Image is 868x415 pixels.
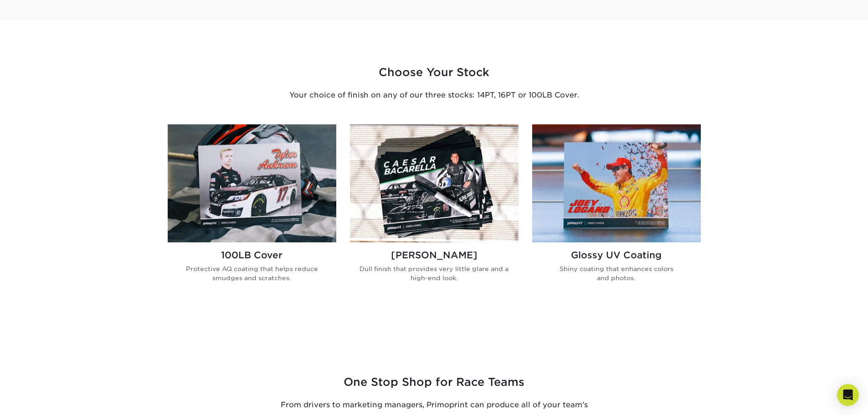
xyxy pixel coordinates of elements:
a: Glossy UV Coated Autograph Cards Glossy UV Coating Shiny coating that enhances colors and photos. [532,124,701,297]
h3: Choose Your Stock [168,64,701,81]
div: Open Intercom Messenger [837,384,859,406]
img: Matte NASCAR Hero Cards [350,124,519,242]
p: Shiny coating that enhances colors and photos. [539,264,693,283]
a: 100LB Gloss Race Hero Card 100LB Cover Protective AQ coating that helps reduce smudges and scratc... [168,124,336,297]
p: Your choice of finish on any of our three stocks: 14PT, 16PT or 100LB Cover. [241,88,628,102]
p: Protective AQ coating that helps reduce smudges and scratches. [175,264,329,283]
p: Dull finish that provides very little glare and a high-end look. [357,264,511,283]
h2: Glossy UV Coating [539,250,693,261]
h2: 100LB Cover [175,250,329,261]
img: 100LB Gloss Race Hero Card [168,124,336,242]
img: Glossy UV Coated Autograph Cards [532,124,701,242]
h3: One Stop Shop for Race Teams [168,374,701,390]
a: Matte NASCAR Hero Cards [PERSON_NAME] Dull finish that provides very little glare and a high-end ... [350,124,519,297]
h2: [PERSON_NAME] [357,250,511,261]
